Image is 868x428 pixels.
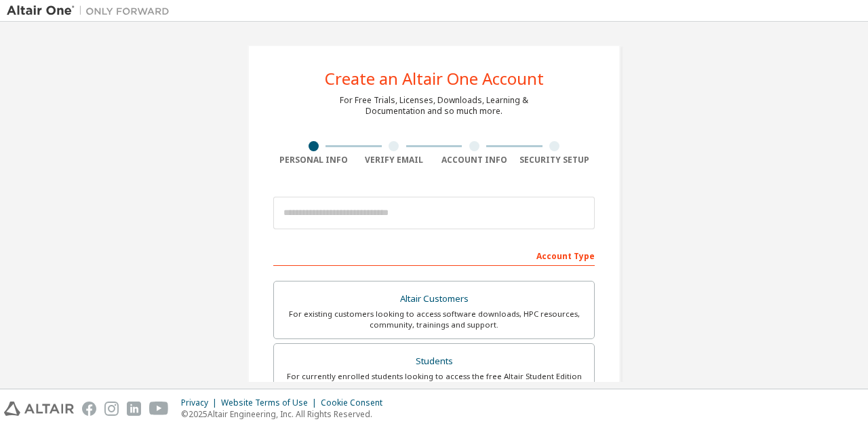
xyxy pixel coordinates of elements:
[282,371,586,393] div: For currently enrolled students looking to access the free Altair Student Edition bundle and all ...
[127,402,141,416] img: linkedin.svg
[7,4,176,18] img: Altair One
[273,155,354,166] div: Personal Info
[282,309,586,330] div: For existing customers looking to access software downloads, HPC resources, community, trainings ...
[82,402,96,416] img: facebook.svg
[221,397,321,408] div: Website Terms of Use
[149,402,169,416] img: youtube.svg
[321,397,391,408] div: Cookie Consent
[181,408,391,420] p: © 2025 Altair Engineering, Inc. All Rights Reserved.
[4,402,74,416] img: altair_logo.svg
[325,71,544,87] div: Create an Altair One Account
[181,397,221,408] div: Privacy
[104,402,119,416] img: instagram.svg
[273,244,595,266] div: Account Type
[282,352,586,371] div: Students
[340,95,528,117] div: For Free Trials, Licenses, Downloads, Learning & Documentation and so much more.
[515,155,595,166] div: Security Setup
[282,290,586,309] div: Altair Customers
[354,155,435,166] div: Verify Email
[434,155,515,166] div: Account Info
